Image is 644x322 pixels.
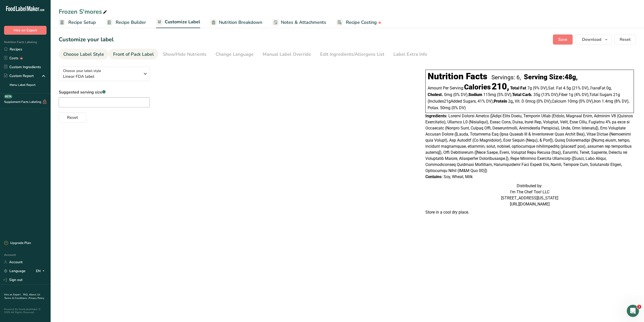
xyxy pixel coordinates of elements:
span: , [593,99,594,104]
button: Save [553,34,573,45]
span: Notes & Attachments [281,19,326,26]
div: Label Extra Info [393,51,427,58]
div: Manual Label Override [263,51,311,58]
span: Fat [589,86,605,90]
span: Potas. [428,105,439,110]
button: Hire an Expert [4,26,47,35]
span: ( [428,99,429,104]
a: Privacy Policy [29,296,44,300]
span: Ingredients: [425,113,447,118]
span: 1 [637,305,641,309]
button: Download [576,34,611,45]
span: 21g [613,92,620,97]
i: Trans [589,86,599,90]
a: Recipe Setup [59,17,96,28]
span: Includes Added Sugars [428,99,476,104]
a: Recipe Costing [336,17,382,28]
span: Fiber [559,92,568,97]
span: 48g [565,73,576,81]
span: ‏(21% DV) [572,86,589,90]
span: Cholest. [428,92,443,97]
span: ‏(0% DV) [451,105,466,110]
span: 0mcg [525,99,535,104]
div: EN [36,268,47,274]
div: Custom Report [4,73,34,79]
span: 210, [492,81,509,92]
a: Customize Label [156,16,200,28]
span: , [513,99,514,104]
span: Loremi Dolorsi Ametco ([Adipi Elits Doeiu, Temporin Utlab (Etdolo, Magnaal Enim, Adminim V8 (Quis... [425,113,633,173]
span: 1.4mg [602,99,613,104]
span: Choose your label style [63,68,101,73]
span: Contains: [425,174,443,179]
label: Suggested serving size [59,89,150,95]
a: About Us . [4,293,40,300]
div: Change Language [216,51,254,58]
span: Total Sugars [589,92,612,97]
span: , [589,92,589,97]
p: Store in a cool dry place. [425,209,634,215]
span: Calcium [552,99,566,104]
span: , [558,92,559,97]
div: Powered By FoodLabelMaker © 2025 All Rights Reserved [4,308,47,314]
span: 50mg [440,105,450,110]
span: Recipe Setup [68,19,96,26]
span: Download [582,36,601,43]
span: , [611,86,612,90]
span: 35g [533,92,540,97]
a: FAQ . [23,293,29,296]
span: Nutrition Breakdown [219,19,262,26]
span: ‏41% DV) [477,99,494,104]
button: Choose your label style Linear FDA label [59,67,150,81]
span: 7g [527,86,532,90]
div: Serving Size: , [524,73,578,81]
div: Nutrition Facts [428,71,487,82]
div: Show/Hide Nutrients [163,51,206,58]
span: Sodium [468,92,482,97]
span: Customize Label [165,18,200,25]
span: , [551,99,552,104]
span: Recipe Builder [116,19,146,26]
a: Terms & Conditions . [4,296,29,300]
div: Distributed by: I'm The Chef Too! LLC [STREET_ADDRESS][US_STATE] [URL][DOMAIN_NAME] [425,183,634,207]
span: Linear FDA label [63,73,140,80]
span: ‏(13% DV) [541,92,559,97]
span: Vit. D [515,99,524,104]
span: Recipe Costing [346,19,377,26]
span: Total Fat [510,86,526,90]
a: Nutrition Breakdown [210,17,262,28]
a: Notes & Attachments [272,17,326,28]
span: ‏(0% DV) [536,99,552,104]
button: Reset [59,112,86,123]
span: , [511,92,512,97]
span: ‏(8% DV) [614,99,629,104]
div: Upgrade Plan [4,241,31,246]
span: 0mg [444,92,452,97]
span: 0g [606,86,611,90]
span: ‏(4% DV) [574,92,589,97]
iframe: Intercom live chat [627,305,639,317]
span: 10mg [567,99,578,104]
h1: Customize your label [59,35,114,44]
span: Protein [494,99,507,104]
span: Iron [594,99,601,104]
span: Sat. Fat [548,86,562,90]
span: , [468,92,468,97]
div: Edit Ingredients/Allergens List [320,51,384,58]
a: Language [4,267,26,275]
div: Front of Pack Label [113,51,154,58]
span: 4.5g [563,86,571,90]
div: Amount Per Serving: [428,84,509,91]
span: , [547,86,548,90]
span: , [629,99,629,104]
span: ‏(0% DV) [579,99,594,104]
a: Hire an Expert . [4,293,22,296]
span: Total Carb. [512,92,532,97]
span: 115mg [483,92,496,97]
span: ‏(0% DV) [453,92,468,97]
span: , [476,99,476,104]
span: , [493,99,494,104]
span: Soy, Wheat, Milk [444,174,473,179]
span: 21g [444,99,451,104]
span: , [589,86,589,90]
